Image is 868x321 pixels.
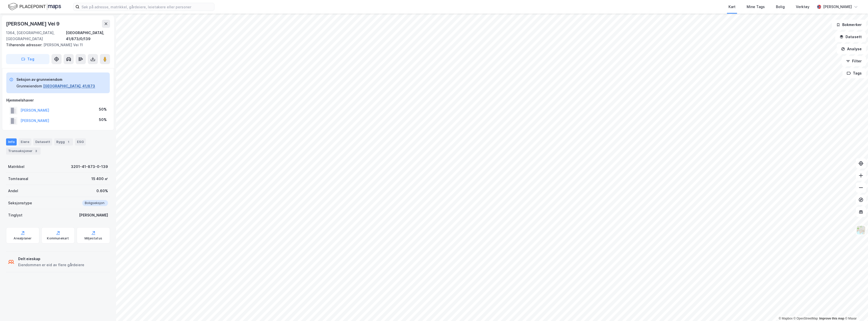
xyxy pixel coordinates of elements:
[43,83,95,89] button: [GEOGRAPHIC_DATA], 41/873
[8,212,22,218] div: Tinglyst
[16,77,95,83] div: Seksjon av grunneiendom
[6,138,17,145] div: Info
[66,139,71,144] div: 1
[99,106,107,112] div: 50%
[85,236,102,240] div: Miljøstatus
[66,30,110,42] div: [GEOGRAPHIC_DATA], 41/873/0/139
[843,297,868,321] div: Kontrollprogram for chat
[6,20,61,28] div: [PERSON_NAME] Vei 9
[18,256,84,262] div: Delt eieskap
[843,68,866,78] button: Tags
[856,225,866,235] img: Z
[8,164,24,170] div: Matrikkel
[843,297,868,321] iframe: Chat Widget
[16,83,42,89] div: Grunneiendom
[747,4,765,10] div: Mine Tags
[75,138,86,145] div: ESG
[835,32,866,42] button: Datasett
[47,236,69,240] div: Kommunekart
[837,44,866,54] button: Analyse
[779,317,793,320] a: Mapbox
[796,4,809,10] div: Verktøy
[34,149,39,154] div: 3
[8,200,32,206] div: Seksjonstype
[832,20,866,30] button: Bokmerker
[18,262,84,268] div: Eiendommen er eid av flere gårdeiere
[6,97,110,103] div: Hjemmelshaver
[71,164,108,170] div: 3201-41-873-0-139
[6,42,106,48] div: [PERSON_NAME] Vei 11
[8,188,18,194] div: Andel
[842,56,866,66] button: Filter
[79,212,108,218] div: [PERSON_NAME]
[776,4,785,10] div: Bolig
[6,147,41,155] div: Transaksjoner
[19,138,31,145] div: Eiere
[6,54,49,64] button: Tag
[823,4,852,10] div: [PERSON_NAME]
[91,176,108,182] div: 15 400 ㎡
[96,188,108,194] div: 0.60%
[6,30,66,42] div: 1364, [GEOGRAPHIC_DATA], [GEOGRAPHIC_DATA]
[728,4,736,10] div: Kart
[14,236,32,240] div: Arealplaner
[794,317,818,320] a: OpenStreetMap
[54,138,73,145] div: Bygg
[819,317,844,320] a: Improve this map
[99,117,107,123] div: 50%
[6,43,43,47] span: Tilhørende adresser:
[8,2,61,11] img: logo.f888ab2527a4732fd821a326f86c7f29.svg
[8,176,28,182] div: Tomteareal
[79,3,214,11] input: Søk på adresse, matrikkel, gårdeiere, leietakere eller personer
[33,138,52,145] div: Datasett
